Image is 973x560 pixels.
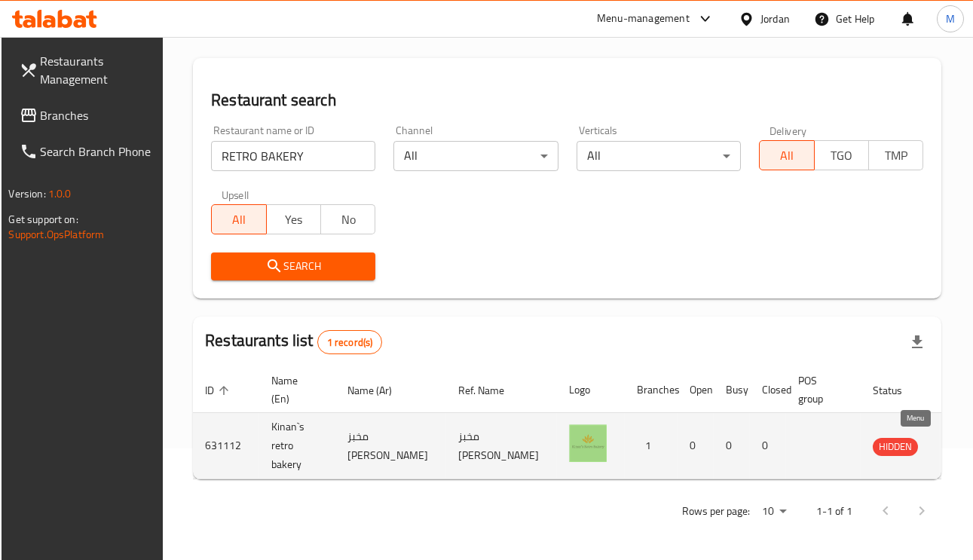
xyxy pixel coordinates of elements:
[569,424,607,462] img: Kinan`s retro bakery
[211,252,375,280] button: Search
[205,381,234,399] span: ID
[678,413,714,479] td: 0
[211,204,266,234] button: All
[8,43,164,97] a: Restaurants Management
[625,367,678,413] th: Branches
[9,184,46,203] span: Version:
[41,106,152,124] span: Branches
[193,413,259,479] td: 631112
[48,184,72,203] span: 1.0.0
[347,381,412,399] span: Name (Ar)
[899,324,935,360] div: Export file
[798,372,843,408] span: POS group
[271,372,317,408] span: Name (En)
[41,142,152,161] span: Search Branch Phone
[766,145,808,167] span: All
[873,438,918,456] div: HIDDEN
[714,367,750,413] th: Busy
[317,330,383,354] div: Total records count
[273,209,315,231] span: Yes
[873,381,922,399] span: Status
[211,89,923,112] h2: Restaurant search
[9,225,105,244] a: Support.OpsPlatform
[875,145,917,167] span: TMP
[211,141,375,171] input: Search for restaurant name or ID..
[873,438,918,455] span: HIDDEN
[8,133,164,170] a: Search Branch Phone
[821,145,863,167] span: TGO
[218,209,260,231] span: All
[327,209,369,231] span: No
[577,141,741,171] div: All
[597,10,690,28] div: Menu-management
[750,367,786,413] th: Closed
[266,204,321,234] button: Yes
[714,413,750,479] td: 0
[759,140,814,170] button: All
[8,97,164,133] a: Branches
[682,502,750,521] p: Rows per page:
[222,189,249,200] label: Upsell
[770,125,807,136] label: Delivery
[946,11,955,27] span: M
[41,52,152,88] span: Restaurants Management
[557,367,625,413] th: Logo
[750,413,786,479] td: 0
[760,11,790,27] div: Jordan
[868,140,923,170] button: TMP
[318,335,382,350] span: 1 record(s)
[320,204,375,234] button: No
[9,210,78,229] span: Get support on:
[223,257,363,276] span: Search
[625,413,678,479] td: 1
[259,413,335,479] td: Kinan`s retro bakery
[756,500,792,523] div: Rows per page:
[678,367,714,413] th: Open
[335,413,446,479] td: مخبز [PERSON_NAME]
[205,329,382,354] h2: Restaurants list
[816,502,852,521] p: 1-1 of 1
[814,140,869,170] button: TGO
[446,413,557,479] td: مخبز [PERSON_NAME]
[458,381,524,399] span: Ref. Name
[393,141,558,171] div: All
